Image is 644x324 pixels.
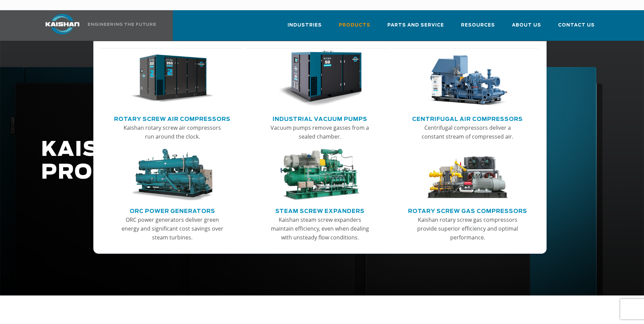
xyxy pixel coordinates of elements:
a: Rotary Screw Gas Compressors [408,205,527,215]
a: Parts and Service [387,16,444,39]
p: Centrifugal compressors deliver a constant stream of compressed air. [415,123,520,141]
p: Kaishan steam screw expanders maintain efficiency, even when dealing with unsteady flow conditions. [267,215,373,242]
a: Industrial Vacuum Pumps [273,113,367,123]
span: Products [339,21,370,29]
a: Centrifugal Air Compressors [412,113,523,123]
img: thumb-Centrifugal-Air-Compressors [426,51,509,107]
p: Vacuum pumps remove gasses from a sealed chamber. [267,123,373,141]
a: Industries [288,16,322,39]
img: thumb-Rotary-Screw-Gas-Compressors [426,149,509,201]
a: Resources [461,16,495,39]
span: Parts and Service [387,21,444,29]
img: thumb-ORC-Power-Generators [130,149,214,201]
img: Engineering the future [88,23,156,26]
a: About Us [512,16,541,39]
span: Contact Us [558,21,595,29]
p: Kaishan rotary screw air compressors run around the clock. [119,123,225,141]
a: Contact Us [558,16,595,39]
a: Rotary Screw Air Compressors [114,113,231,123]
a: ORC Power Generators [130,205,215,215]
p: Kaishan rotary screw gas compressors provide superior efficiency and optimal performance. [415,215,520,242]
a: Steam Screw Expanders [275,205,365,215]
span: Industries [288,21,322,29]
img: thumb-Rotary-Screw-Air-Compressors [130,51,214,107]
span: About Us [512,21,541,29]
img: thumb-Industrial-Vacuum-Pumps [278,51,362,107]
a: Kaishan USA [37,10,157,41]
span: Resources [461,21,495,29]
img: thumb-Steam-Screw-Expanders [278,149,362,201]
h1: KAISHAN PRODUCTS [41,139,508,184]
img: kaishan logo [37,14,88,34]
a: Products [339,16,370,39]
p: ORC power generators deliver green energy and significant cost savings over steam turbines. [119,215,225,242]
